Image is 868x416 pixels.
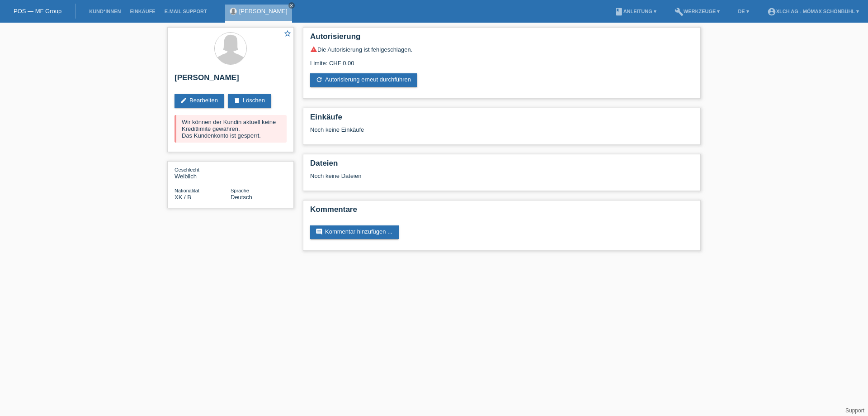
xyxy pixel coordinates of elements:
i: comment [316,228,323,235]
i: star_border [283,29,292,38]
a: Kund*innen [85,9,125,14]
a: refreshAutorisierung erneut durchführen [310,73,417,87]
i: edit [180,97,187,104]
span: Deutsch [231,194,252,201]
a: Support [845,407,864,414]
h2: [PERSON_NAME] [175,73,287,87]
a: commentKommentar hinzufügen ... [310,225,399,239]
span: Kosovo / B / 25.04.1999 [175,194,191,201]
h2: Autorisierung [310,32,693,46]
i: close [289,3,294,8]
h2: Dateien [310,159,693,172]
a: POS — MF Group [14,8,61,14]
a: DE ▾ [733,9,753,14]
div: Noch keine Dateien [310,172,586,179]
a: close [288,2,295,9]
h2: Einkäufe [310,113,693,126]
div: Die Autorisierung ist fehlgeschlagen. [310,46,693,53]
i: refresh [316,76,323,83]
i: warning [310,46,317,53]
a: bookAnleitung ▾ [610,9,661,14]
a: star_border [283,29,292,39]
div: Noch keine Einkäufe [310,126,693,140]
a: E-Mail Support [160,9,212,14]
i: delete [233,97,241,104]
i: account_circle [767,7,776,16]
a: editBearbeiten [175,94,224,108]
span: Nationalität [175,188,199,193]
a: [PERSON_NAME] [239,8,288,14]
a: deleteLöschen [228,94,271,108]
a: Einkäufe [125,9,160,14]
div: Limite: CHF 0.00 [310,53,693,67]
div: Weiblich [175,166,231,180]
span: Sprache [231,188,249,193]
a: account_circleXLCH AG - Mömax Schönbühl ▾ [763,9,863,14]
i: build [675,7,684,16]
span: Geschlecht [175,167,199,172]
h2: Kommentare [310,205,693,219]
i: book [614,7,623,16]
div: Wir können der Kundin aktuell keine Kreditlimite gewähren. Das Kundenkonto ist gesperrt. [175,115,287,143]
a: buildWerkzeuge ▾ [670,9,725,14]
